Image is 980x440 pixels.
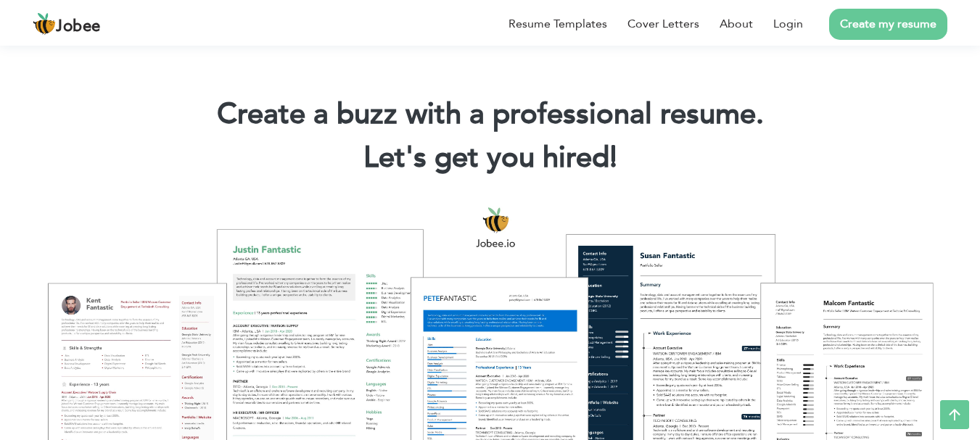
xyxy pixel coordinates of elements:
a: Cover Letters [627,15,699,33]
img: jobee.io [33,12,56,36]
a: Login [773,15,803,33]
span: Jobee [56,19,101,35]
a: About [720,15,753,33]
a: Create my resume [829,9,947,40]
a: Jobee [33,12,101,36]
span: get you hired! [435,138,617,178]
a: Resume Templates [508,15,607,33]
h1: Create a buzz with a professional resume. [22,96,958,133]
h2: Let's [22,139,958,177]
span: | [610,138,617,178]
